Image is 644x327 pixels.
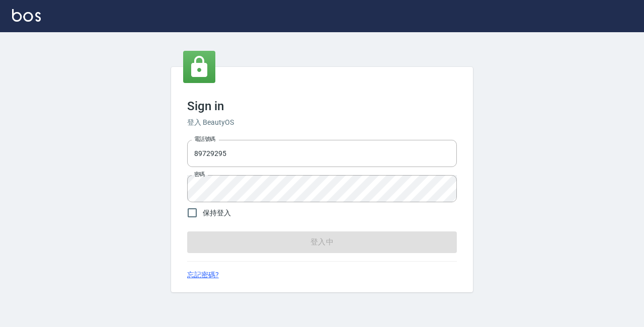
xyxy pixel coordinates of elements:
[203,208,231,218] span: 保持登入
[194,135,215,143] label: 電話號碼
[187,117,457,128] h6: 登入 BeautyOS
[12,9,41,22] img: Logo
[187,270,219,280] a: 忘記密碼?
[194,171,205,178] label: 密碼
[187,99,457,113] h3: Sign in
